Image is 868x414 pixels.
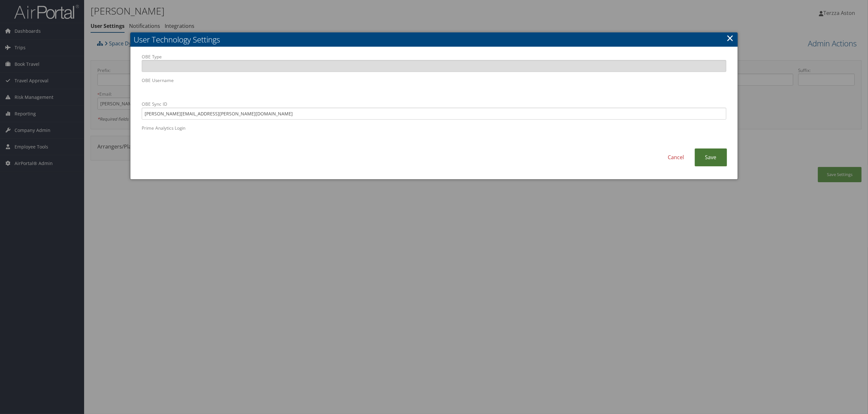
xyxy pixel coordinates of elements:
[142,77,726,96] label: OBE Username
[142,125,726,143] label: Prime Analytics Login
[727,31,734,44] a: Close
[142,108,726,120] input: OBE Sync ID
[142,60,726,72] input: OBE Type
[658,148,695,166] a: Cancel
[142,53,726,72] label: OBE Type
[130,32,737,47] h2: User Technology Settings
[142,101,726,119] label: OBE Sync ID
[695,148,727,166] a: Save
